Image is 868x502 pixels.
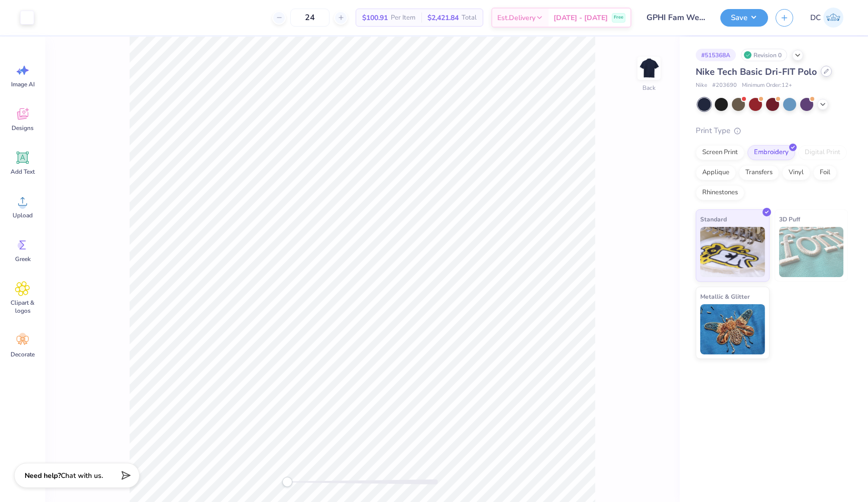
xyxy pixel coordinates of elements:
[282,477,292,487] div: Accessibility label
[639,58,659,78] img: Back
[614,14,623,21] span: Free
[391,13,415,23] span: Per Item
[823,8,843,28] img: Devyn Cooper
[11,80,35,88] span: Image AI
[741,49,787,61] div: Revision 0
[696,125,848,137] div: Print Type
[25,471,61,480] strong: Need help?
[779,227,844,277] img: 3D Puff
[696,165,736,180] div: Applique
[782,165,810,180] div: Vinyl
[813,165,837,180] div: Foil
[700,291,750,302] span: Metallic & Glitter
[747,145,795,160] div: Embroidery
[700,214,727,224] span: Standard
[810,12,821,24] span: DC
[290,9,330,27] input: – –
[12,124,34,132] span: Designs
[700,304,765,354] img: Metallic & Glitter
[11,168,35,176] span: Add Text
[696,185,744,200] div: Rhinestones
[806,8,848,28] a: DC
[6,299,39,315] span: Clipart & logos
[61,471,103,480] span: Chat with us.
[15,255,31,263] span: Greek
[696,145,744,160] div: Screen Print
[696,81,707,90] span: Nike
[712,81,737,90] span: # 203690
[742,81,792,90] span: Minimum Order: 12 +
[362,13,388,23] span: $100.91
[11,350,35,358] span: Decorate
[779,214,800,224] span: 3D Puff
[696,49,736,61] div: # 515368A
[798,145,847,160] div: Digital Print
[13,211,33,219] span: Upload
[696,66,817,78] span: Nike Tech Basic Dri-FIT Polo
[639,8,713,28] input: Untitled Design
[462,13,477,23] span: Total
[554,13,608,23] span: [DATE] - [DATE]
[497,13,535,23] span: Est. Delivery
[427,13,459,23] span: $2,421.84
[739,165,779,180] div: Transfers
[700,227,765,277] img: Standard
[642,83,656,92] div: Back
[720,9,768,27] button: Save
